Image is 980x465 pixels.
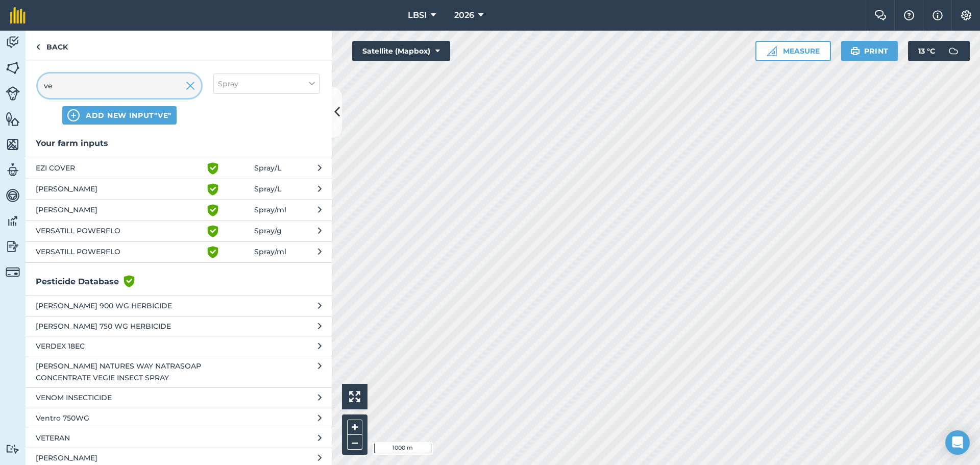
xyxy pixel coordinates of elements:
[933,9,943,21] img: svg+xml;base64,PHN2ZyB4bWxucz0iaHR0cDovL3d3dy53My5vcmcvMjAwMC9zdmciIHdpZHRoPSIxNyIgaGVpZ2h0PSIxNy...
[254,162,281,175] span: Spray / L
[36,41,40,53] img: svg+xml;base64,PHN2ZyB4bWxucz0iaHR0cDovL3d3dy53My5vcmcvMjAwMC9zdmciIHdpZHRoPSI5IiBoZWlnaHQ9IjI0Ii...
[36,392,203,403] span: VENOM INSECTICIDE
[36,246,203,258] span: VERSATILL POWERFLO
[903,10,915,20] img: A question mark icon
[67,109,80,121] img: svg+xml;base64,PHN2ZyB4bWxucz0iaHR0cDovL3d3dy53My5vcmcvMjAwMC9zdmciIHdpZHRoPSIxNCIgaGVpZ2h0PSIyNC...
[347,435,362,450] button: –
[10,7,26,23] img: fieldmargin Logo
[26,241,332,262] button: VERSATILL POWERFLO Spray/ml
[945,430,970,455] div: Open Intercom Messenger
[26,336,332,356] button: VERDEX 18EC
[26,200,332,221] button: [PERSON_NAME] Spray/ml
[86,110,171,120] span: ADD NEW INPUT "ve"
[36,300,203,311] span: [PERSON_NAME] 900 WG HERBICIDE
[36,204,203,216] span: [PERSON_NAME]
[6,188,20,203] img: svg+xml;base64,PD94bWwgdmVyc2lvbj0iMS4wIiBlbmNvZGluZz0idXRmLTgiPz4KPCEtLSBHZW5lcmF0b3I6IEFkb2JlIE...
[6,265,20,279] img: svg+xml;base64,PD94bWwgdmVyc2lvbj0iMS4wIiBlbmNvZGluZz0idXRmLTgiPz4KPCEtLSBHZW5lcmF0b3I6IEFkb2JlIE...
[26,428,332,448] button: VETERAN
[218,78,238,89] span: Spray
[36,432,203,444] span: VETERAN
[26,137,332,150] h3: Your farm inputs
[408,9,427,21] span: LBSI
[26,158,332,179] button: EZI COVER Spray/L
[850,45,860,57] img: svg+xml;base64,PHN2ZyB4bWxucz0iaHR0cDovL3d3dy53My5vcmcvMjAwMC9zdmciIHdpZHRoPSIxOSIgaGVpZ2h0PSIyNC...
[36,452,203,463] span: [PERSON_NAME]
[36,360,203,383] span: [PERSON_NAME] NATURES WAY NATRASOAP CONCENTRATE VEGIE INSECT SPRAY
[755,41,831,61] button: Measure
[6,86,20,101] img: svg+xml;base64,PD94bWwgdmVyc2lvbj0iMS4wIiBlbmNvZGluZz0idXRmLTgiPz4KPCEtLSBHZW5lcmF0b3I6IEFkb2JlIE...
[26,179,332,200] button: [PERSON_NAME] Spray/L
[36,162,203,175] span: EZI COVER
[213,74,320,94] button: Spray
[347,420,362,435] button: +
[841,41,898,61] button: Print
[26,221,332,241] button: VERSATILL POWERFLO Spray/g
[254,225,282,237] span: Spray / g
[26,356,332,387] button: [PERSON_NAME] NATURES WAY NATRASOAP CONCENTRATE VEGIE INSECT SPRAY
[6,162,20,178] img: svg+xml;base64,PD94bWwgdmVyc2lvbj0iMS4wIiBlbmNvZGluZz0idXRmLTgiPz4KPCEtLSBHZW5lcmF0b3I6IEFkb2JlIE...
[918,41,935,61] span: 13 ° C
[26,316,332,336] button: [PERSON_NAME] 750 WG HERBICIDE
[38,74,201,98] input: Search
[6,444,20,454] img: svg+xml;base64,PD94bWwgdmVyc2lvbj0iMS4wIiBlbmNvZGluZz0idXRmLTgiPz4KPCEtLSBHZW5lcmF0b3I6IEFkb2JlIE...
[36,183,203,195] span: [PERSON_NAME]
[36,340,203,352] span: VERDEX 18EC
[254,183,281,195] span: Spray / L
[767,46,777,56] img: Ruler icon
[186,80,195,92] img: svg+xml;base64,PHN2ZyB4bWxucz0iaHR0cDovL3d3dy53My5vcmcvMjAwMC9zdmciIHdpZHRoPSIyMiIgaGVpZ2h0PSIzMC...
[26,275,332,288] h3: Pesticide Database
[908,41,970,61] button: 13 °C
[943,41,964,61] img: svg+xml;base64,PD94bWwgdmVyc2lvbj0iMS4wIiBlbmNvZGluZz0idXRmLTgiPz4KPCEtLSBHZW5lcmF0b3I6IEFkb2JlIE...
[26,31,78,61] a: Back
[254,204,286,216] span: Spray / ml
[26,296,332,315] button: [PERSON_NAME] 900 WG HERBICIDE
[254,246,286,258] span: Spray / ml
[26,387,332,407] button: VENOM INSECTICIDE
[6,213,20,229] img: svg+xml;base64,PD94bWwgdmVyc2lvbj0iMS4wIiBlbmNvZGluZz0idXRmLTgiPz4KPCEtLSBHZW5lcmF0b3I6IEFkb2JlIE...
[36,321,203,332] span: [PERSON_NAME] 750 WG HERBICIDE
[36,225,203,237] span: VERSATILL POWERFLO
[454,9,474,21] span: 2026
[6,111,20,127] img: svg+xml;base64,PHN2ZyB4bWxucz0iaHR0cDovL3d3dy53My5vcmcvMjAwMC9zdmciIHdpZHRoPSI1NiIgaGVpZ2h0PSI2MC...
[6,60,20,76] img: svg+xml;base64,PHN2ZyB4bWxucz0iaHR0cDovL3d3dy53My5vcmcvMjAwMC9zdmciIHdpZHRoPSI1NiIgaGVpZ2h0PSI2MC...
[960,10,972,20] img: A cog icon
[26,408,332,428] button: Ventro 750WG
[62,106,177,125] button: ADD NEW INPUT"ve"
[6,35,20,50] img: svg+xml;base64,PD94bWwgdmVyc2lvbj0iMS4wIiBlbmNvZGluZz0idXRmLTgiPz4KPCEtLSBHZW5lcmF0b3I6IEFkb2JlIE...
[6,239,20,254] img: svg+xml;base64,PD94bWwgdmVyc2lvbj0iMS4wIiBlbmNvZGluZz0idXRmLTgiPz4KPCEtLSBHZW5lcmF0b3I6IEFkb2JlIE...
[6,137,20,152] img: svg+xml;base64,PHN2ZyB4bWxucz0iaHR0cDovL3d3dy53My5vcmcvMjAwMC9zdmciIHdpZHRoPSI1NiIgaGVpZ2h0PSI2MC...
[874,10,887,20] img: Two speech bubbles overlapping with the left bubble in the forefront
[352,41,450,61] button: Satellite (Mapbox)
[349,391,360,402] img: Four arrows, one pointing top left, one top right, one bottom right and the last bottom left
[36,412,203,424] span: Ventro 750WG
